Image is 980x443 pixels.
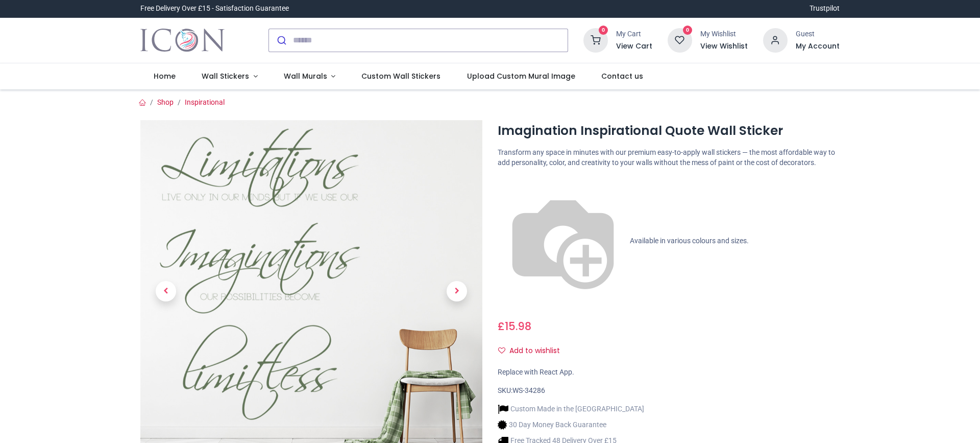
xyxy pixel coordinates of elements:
[202,71,249,81] span: Wall Stickers
[683,26,693,35] sup: 0
[140,171,191,411] a: Previous
[616,29,652,39] div: My Cart
[796,29,840,39] div: Guest
[498,342,569,360] button: Add to wishlistAdd to wishlist
[505,319,531,334] span: 15.98
[271,63,349,90] a: Wall Murals
[498,176,628,307] img: color-wheel.png
[498,367,840,378] div: Replace with React App.
[810,4,840,14] a: Trustpilot
[498,386,840,396] div: SKU:
[498,319,531,334] span: £
[185,98,225,106] a: Inspirational
[498,148,840,168] p: Transform any space in minutes with our premium easy-to-apply wall stickers — the most affordable...
[447,281,467,301] span: Next
[583,35,608,43] a: 0
[616,41,652,52] a: View Cart
[498,122,840,139] h1: Imagination Inspirational Quote Wall Sticker
[796,41,840,52] a: My Account
[361,71,440,81] span: Custom Wall Stickers
[140,4,289,14] div: Free Delivery Over £15 - Satisfaction Guarantee
[498,404,644,414] li: Custom Made in the [GEOGRAPHIC_DATA]
[512,386,545,394] span: WS-34286
[630,237,749,245] span: Available in various colours and sizes.
[700,41,748,52] a: View Wishlist
[154,71,176,81] span: Home
[431,171,482,411] a: Next
[284,71,327,81] span: Wall Murals
[157,98,174,106] a: Shop
[467,71,575,81] span: Upload Custom Mural Image
[188,63,271,90] a: Wall Stickers
[700,29,748,39] div: My Wishlist
[156,281,176,301] span: Previous
[269,29,293,52] button: Submit
[668,35,692,43] a: 0
[599,26,608,35] sup: 0
[601,71,643,81] span: Contact us
[498,347,505,354] i: Add to wishlist
[140,26,225,55] img: Icon Wall Stickers
[140,26,225,55] a: Logo of Icon Wall Stickers
[498,419,644,430] li: 30 Day Money Back Guarantee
